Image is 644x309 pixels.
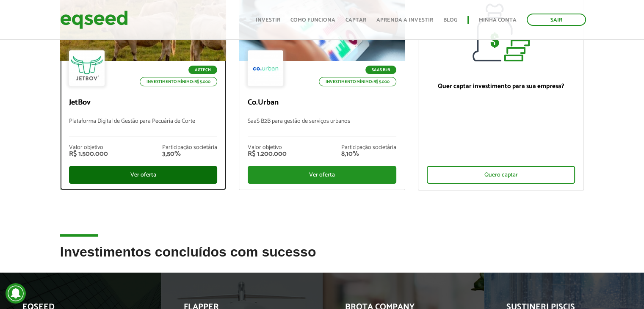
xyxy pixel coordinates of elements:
[443,17,457,23] a: Blog
[290,17,335,23] a: Como funciona
[69,98,218,108] p: JetBov
[248,151,287,157] div: R$ 1.200.000
[376,17,433,23] a: Aprenda a investir
[162,145,217,151] div: Participação societária
[248,145,287,151] div: Valor objetivo
[60,8,128,31] img: EqSeed
[248,118,396,136] p: SaaS B2B para gestão de serviços urbanos
[319,77,396,86] p: Investimento mínimo: R$ 5.000
[341,145,396,151] div: Participação societária
[69,118,218,136] p: Plataforma Digital de Gestão para Pecuária de Corte
[341,151,396,157] div: 8,10%
[60,245,584,272] h2: Investimentos concluídos com sucesso
[69,166,218,184] div: Ver oferta
[427,166,575,184] div: Quero captar
[162,151,217,157] div: 3,50%
[345,17,366,23] a: Captar
[248,166,396,184] div: Ver oferta
[188,66,217,74] p: Agtech
[69,145,108,151] div: Valor objetivo
[69,151,108,157] div: R$ 1.500.000
[365,66,396,74] p: SaaS B2B
[256,17,280,23] a: Investir
[479,17,517,23] a: Minha conta
[248,98,396,108] p: Co.Urban
[527,14,586,26] a: Sair
[140,77,217,86] p: Investimento mínimo: R$ 5.000
[427,83,575,90] p: Quer captar investimento para sua empresa?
